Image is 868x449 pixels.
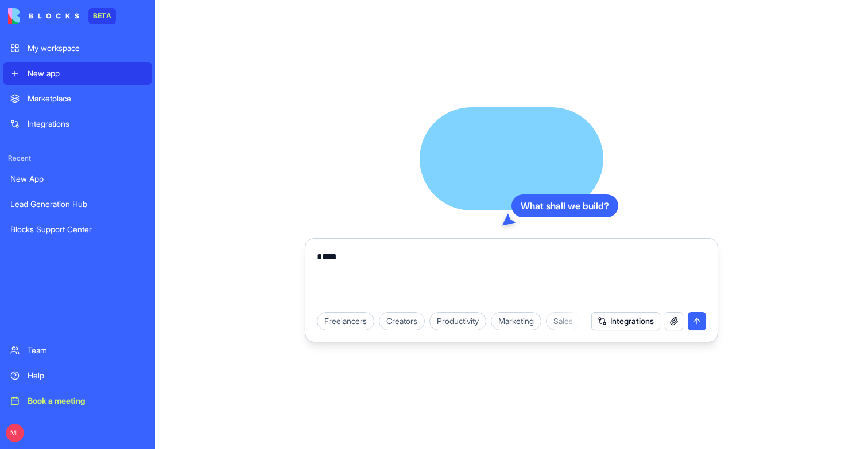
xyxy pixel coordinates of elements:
img: logo [8,8,79,24]
div: Lead Generation Hub [10,198,145,210]
a: Lead Generation Hub [3,193,152,216]
div: Help [28,370,145,381]
div: BETA [88,8,116,24]
div: New app [28,68,145,79]
div: Blocks Support Center [10,224,145,235]
span: Recent [3,154,152,163]
div: Productivity [429,312,486,330]
div: Sales [546,312,580,330]
div: Creators [379,312,425,330]
a: Blocks Support Center [3,218,152,241]
a: New app [3,62,152,85]
a: Integrations [3,112,152,135]
a: My workspace [3,37,152,60]
span: ML [6,424,24,442]
div: Team [28,345,145,356]
div: What shall we build? [511,194,618,217]
a: Help [3,364,152,387]
div: Book a meeting [28,395,145,407]
div: Marketing [491,312,541,330]
a: Book a meeting [3,389,152,412]
div: My workspace [28,42,145,54]
div: Marketplace [28,93,145,104]
div: New App [10,173,145,185]
div: Integrations [28,118,145,130]
a: BETA [8,8,116,24]
div: Freelancers [317,312,374,330]
a: Marketplace [3,87,152,110]
button: Integrations [591,312,660,330]
a: Team [3,339,152,362]
a: New App [3,167,152,190]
